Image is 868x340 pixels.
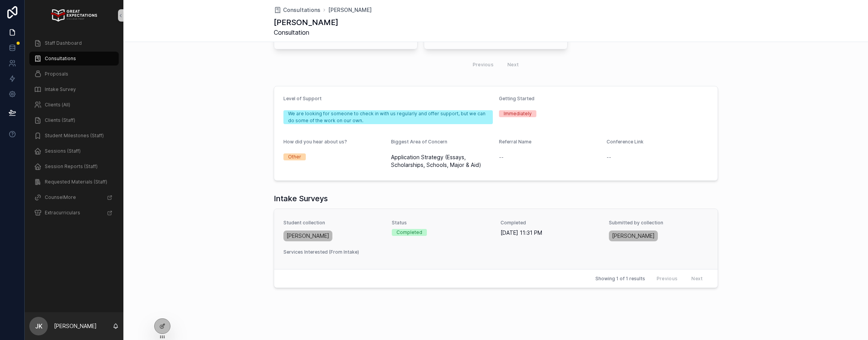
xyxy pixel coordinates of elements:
[45,71,68,77] span: Proposals
[25,31,123,230] div: scrollable content
[288,110,488,124] div: We are looking for someone to check in with us regularly and offer support, but we can do some of...
[283,249,383,255] span: Services Interested (From Intake)
[283,6,320,14] span: Consultations
[45,210,80,216] span: Extracurriculars
[607,153,611,161] span: --
[499,139,531,145] span: Referral Name
[45,86,76,93] span: Intake Survey
[29,113,119,127] a: Clients (Staff)
[29,67,119,81] a: Proposals
[29,52,119,66] a: Consultations
[283,231,332,241] a: [PERSON_NAME]
[504,110,532,117] div: Immediately
[328,6,372,14] a: [PERSON_NAME]
[45,117,75,123] span: Clients (Staff)
[283,96,322,101] span: Level of Support
[45,179,107,185] span: Requested Materials (Staff)
[45,56,76,62] span: Consultations
[45,163,98,170] span: Session Reports (Staff)
[499,96,534,101] span: Getting Started
[29,206,119,220] a: Extracurriculars
[391,139,447,145] span: Biggest Area of Concern
[29,160,119,173] a: Session Reports (Staff)
[499,153,504,161] span: --
[29,36,119,50] a: Staff Dashboard
[274,28,338,37] span: Consultation
[283,220,383,226] span: Student collection
[29,129,119,143] a: Student Milestones (Staff)
[274,209,718,269] a: Student collection[PERSON_NAME]StatusCompletedCompleted[DATE] 11:31 PMSubmitted by collection[PER...
[54,322,97,330] p: [PERSON_NAME]
[45,194,76,200] span: CounselMore
[45,40,82,46] span: Staff Dashboard
[274,193,328,204] h1: Intake Surveys
[274,6,320,14] a: Consultations
[609,220,708,226] span: Submitted by collection
[29,82,119,96] a: Intake Survey
[288,153,301,160] div: Other
[35,321,42,331] span: JK
[501,220,600,226] span: Completed
[45,102,70,108] span: Clients (All)
[29,144,119,158] a: Sessions (Staff)
[29,190,119,204] a: CounselMore
[609,231,658,241] a: [PERSON_NAME]
[51,9,97,22] img: App logo
[396,229,422,236] div: Completed
[274,17,338,28] h1: [PERSON_NAME]
[283,139,347,145] span: How did you hear about us?
[45,133,104,139] span: Student Milestones (Staff)
[607,139,644,145] span: Conference Link
[29,175,119,189] a: Requested Materials (Staff)
[392,220,491,226] span: Status
[595,276,645,282] span: Showing 1 of 1 results
[29,98,119,112] a: Clients (All)
[612,232,655,240] span: [PERSON_NAME]
[501,229,600,237] span: [DATE] 11:31 PM
[287,232,329,240] span: [PERSON_NAME]
[391,153,493,169] span: Application Strategy (Essays, Scholarships, Schools, Major & Aid)
[45,148,81,154] span: Sessions (Staff)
